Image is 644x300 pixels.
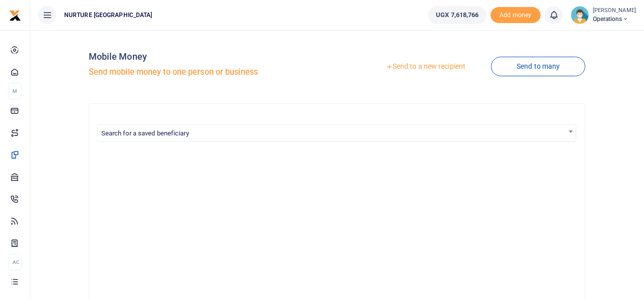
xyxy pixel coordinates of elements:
[491,7,541,24] li: Toup your wallet
[9,10,21,22] img: logo-small
[593,7,636,15] small: [PERSON_NAME]
[9,11,21,19] a: logo-small logo-large logo-large
[89,51,333,62] h4: Mobile Money
[436,10,478,20] span: UGX 7,618,766
[593,15,636,24] span: Operations
[571,6,636,24] a: profile-user [PERSON_NAME] Operations
[491,7,541,24] span: Add money
[8,83,22,99] li: M
[97,124,577,142] span: Search for a saved beneficiary
[428,6,486,24] a: UGX 7,618,766
[491,57,585,76] a: Send to many
[97,125,576,140] span: Search for a saved beneficiary
[101,129,189,137] span: Search for a saved beneficiary
[424,6,490,24] li: Wallet ballance
[60,11,156,20] span: NURTURE [GEOGRAPHIC_DATA]
[360,58,491,76] a: Send to a new recipient
[8,254,22,270] li: Ac
[571,6,589,24] img: profile-user
[491,11,541,18] a: Add money
[89,67,333,77] h5: Send mobile money to one person or business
